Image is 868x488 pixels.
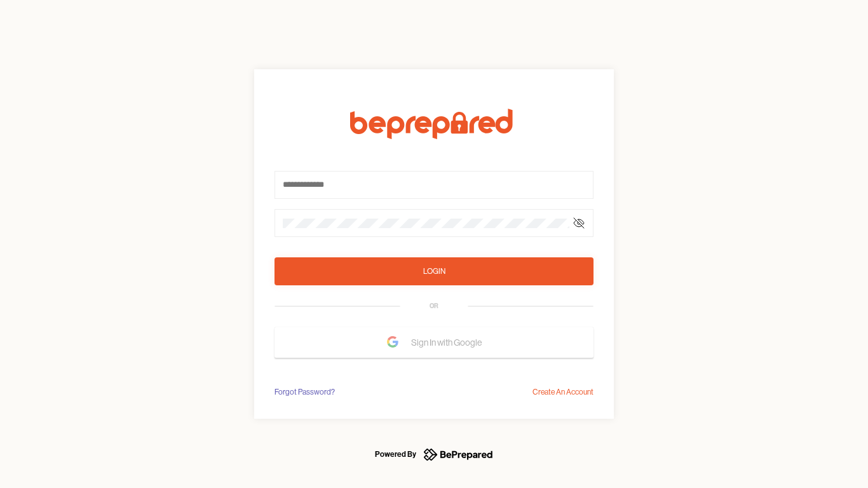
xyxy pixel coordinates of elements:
div: Login [423,265,445,278]
div: Forgot Password? [275,386,335,398]
div: Powered By [375,447,416,462]
button: Login [275,257,593,285]
button: Sign In with Google [275,327,593,358]
div: OR [430,301,438,311]
span: Sign In with Google [411,331,488,354]
div: Create An Account [532,386,593,398]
